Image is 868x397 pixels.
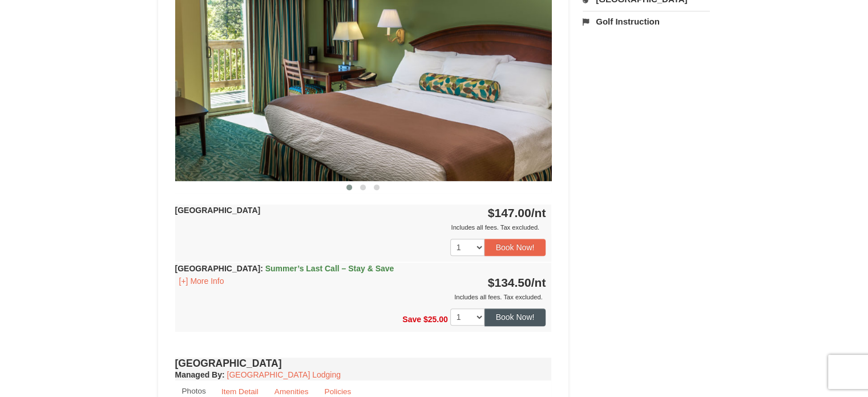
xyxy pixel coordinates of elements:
small: Amenities [274,387,309,396]
button: [+] More Info [175,275,228,287]
strong: $147.00 [488,206,546,219]
strong: [GEOGRAPHIC_DATA] [175,206,261,215]
span: $25.00 [423,315,448,324]
div: Includes all fees. Tax excluded. [175,222,546,233]
strong: : [175,370,225,379]
button: Book Now! [485,308,546,326]
small: Item Detail [221,387,259,396]
div: Includes all fees. Tax excluded. [175,291,546,303]
span: : [260,264,263,273]
span: /nt [531,206,546,219]
small: Policies [324,387,351,396]
a: [GEOGRAPHIC_DATA] Lodging [227,370,341,379]
span: Save [402,315,421,324]
span: Summer’s Last Call – Stay & Save [265,264,394,273]
a: Golf Instruction [583,11,710,32]
h4: [GEOGRAPHIC_DATA] [175,358,552,369]
small: Photos [182,387,206,395]
strong: [GEOGRAPHIC_DATA] [175,264,394,273]
span: $134.50 [488,276,531,289]
span: /nt [531,276,546,289]
button: Book Now! [485,239,546,256]
span: Managed By [175,370,222,379]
